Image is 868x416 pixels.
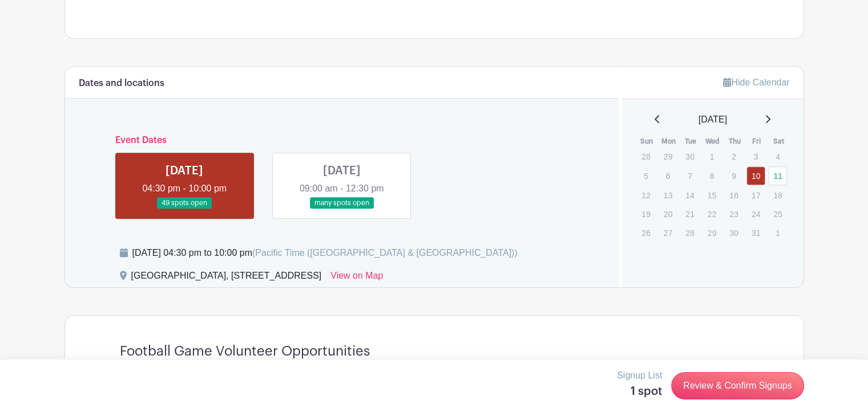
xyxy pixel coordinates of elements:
[659,205,677,223] p: 20
[680,205,699,223] p: 21
[636,136,658,147] th: Sun
[680,136,702,147] th: Tue
[746,166,765,185] a: 10
[106,135,578,146] h6: Event Dates
[671,372,804,399] a: Review & Confirm Signups
[120,343,370,360] h4: Football Game Volunteer Opportunities
[703,224,721,242] p: 29
[723,78,789,87] a: Hide Calendar
[252,248,518,258] span: (Pacific Time ([GEOGRAPHIC_DATA] & [GEOGRAPHIC_DATA]))
[658,136,680,147] th: Mon
[724,148,743,165] p: 2
[746,205,765,223] p: 24
[768,205,787,223] p: 25
[768,224,787,242] p: 1
[132,246,518,260] div: [DATE] 04:30 pm to 10:00 pm
[746,186,765,204] p: 17
[636,205,655,223] p: 19
[131,269,322,287] div: [GEOGRAPHIC_DATA], [STREET_ADDRESS]
[746,136,768,147] th: Fri
[617,369,662,382] p: Signup List
[724,136,746,147] th: Thu
[703,205,721,223] p: 22
[702,136,724,147] th: Wed
[659,167,677,185] p: 6
[746,224,765,242] p: 31
[724,167,743,185] p: 9
[724,186,743,204] p: 16
[659,224,677,242] p: 27
[680,186,699,204] p: 14
[724,205,743,223] p: 23
[703,148,721,165] p: 1
[699,113,727,127] span: [DATE]
[724,224,743,242] p: 30
[746,148,765,165] p: 3
[659,186,677,204] p: 13
[79,78,164,89] h6: Dates and locations
[680,224,699,242] p: 28
[703,167,721,185] p: 8
[659,148,677,165] p: 29
[680,148,699,165] p: 30
[768,148,787,165] p: 4
[768,166,787,185] a: 11
[636,148,655,165] p: 28
[330,269,383,287] a: View on Map
[636,167,655,185] p: 5
[768,136,790,147] th: Sat
[703,186,721,204] p: 15
[617,385,662,398] h5: 1 spot
[636,186,655,204] p: 12
[680,167,699,185] p: 7
[768,186,787,204] p: 18
[636,224,655,242] p: 26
